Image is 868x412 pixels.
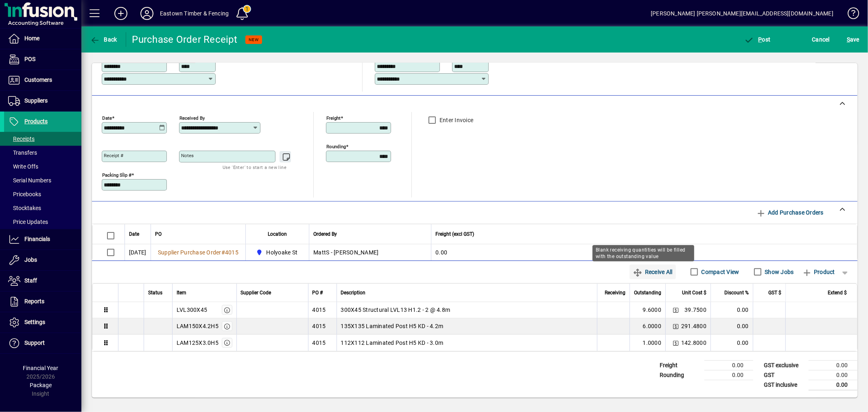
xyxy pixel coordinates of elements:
a: Support [4,333,81,353]
mat-label: Rounding [326,143,346,149]
span: PO # [313,288,323,297]
div: Blank receiving quantities will be filled with the outstanding value [593,245,694,261]
button: Change Price Levels [670,337,681,348]
button: Save [845,32,861,47]
span: Location [268,230,287,239]
span: Package [30,382,52,388]
span: Pricebooks [8,191,41,197]
button: Post [742,32,773,47]
span: Supplier Purchase Order [158,249,221,256]
a: Price Updates [4,215,81,229]
span: P [759,36,762,43]
span: Receive All [633,265,672,278]
span: Transfers [8,149,37,156]
a: Settings [4,312,81,333]
button: Cancel [810,32,832,47]
span: Customers [24,77,52,83]
div: Purchase Order Receipt [132,33,238,46]
span: Ordered By [313,230,337,239]
mat-label: Date [102,115,112,121]
td: 0.00 [809,360,857,370]
a: Serial Numbers [4,173,81,187]
span: Receiving [605,288,625,297]
span: Holyoake St [254,248,301,257]
span: Receipts [8,136,35,142]
button: Product [798,265,839,279]
a: Knowledge Base [842,2,858,28]
span: Support [24,340,45,346]
td: 0.00 [711,302,753,318]
div: LAM125X3.0H5 [177,339,219,347]
mat-label: Freight [326,115,341,121]
a: Transfers [4,146,81,160]
a: Customers [4,70,81,90]
td: 6.0000 [630,318,665,335]
td: [DATE] [125,244,151,261]
span: Cancel [812,33,830,46]
label: Enter Invoice [438,116,473,124]
span: Financial Year [23,365,59,371]
a: Stocktakes [4,201,81,215]
label: Compact View [700,268,739,276]
span: 142.8000 [681,339,706,347]
a: Jobs [4,250,81,270]
label: Show Jobs [763,268,794,276]
td: GST inclusive [760,380,809,390]
mat-label: Receipt # [104,153,123,158]
button: Receive All [630,265,676,279]
span: Holyoake St [267,248,298,256]
span: ost [744,36,771,43]
span: # [221,249,225,256]
span: Freight (excl GST) [435,230,474,239]
td: 4015 [308,318,337,335]
div: [PERSON_NAME] [PERSON_NAME][EMAIL_ADDRESS][DOMAIN_NAME] [651,7,833,20]
span: Reports [24,298,44,305]
span: Financials [24,236,50,242]
mat-hint: Use 'Enter' to start a new line [223,162,286,172]
a: Financials [4,229,81,250]
td: 0.00 [704,370,753,380]
a: POS [4,49,81,70]
div: LVL300X45 [177,306,207,314]
td: 0.00 [809,380,857,390]
a: Supplier Purchase Order#4015 [155,248,241,257]
button: Back [88,32,119,47]
span: Unit Cost $ [682,288,706,297]
span: Back [90,36,117,43]
span: Suppliers [24,97,48,104]
span: Home [24,35,39,42]
td: 4015 [308,302,337,318]
div: PO [155,230,241,239]
span: Status [148,288,162,297]
button: Profile [134,6,160,21]
a: Receipts [4,132,81,146]
span: Products [24,118,48,125]
td: 0.00 [711,335,753,351]
span: Discount % [724,288,749,297]
td: Rounding [656,370,704,380]
span: Supplier Code [241,288,271,297]
span: Settings [24,319,45,325]
td: MattS - [PERSON_NAME] [309,244,431,261]
td: 1.0000 [630,335,665,351]
button: Add [108,6,134,21]
mat-label: Packing Slip # [102,172,131,178]
td: 0.00 [809,370,857,380]
span: GST $ [768,288,781,297]
span: ave [847,33,859,46]
td: 0.00 [704,360,753,370]
span: Extend $ [828,288,847,297]
div: Date [129,230,146,239]
span: NEW [249,37,259,42]
span: Date [129,230,139,239]
span: Serial Numbers [8,177,51,184]
span: Staff [24,277,37,284]
td: GST exclusive [760,360,809,370]
span: 4015 [225,249,238,256]
td: 112X112 Laminated Post H5 KD - 3.0m [337,335,597,351]
td: GST [760,370,809,380]
div: Eastown Timber & Fencing [160,7,229,20]
a: Write Offs [4,160,81,173]
span: S [847,36,850,43]
a: Suppliers [4,91,81,111]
